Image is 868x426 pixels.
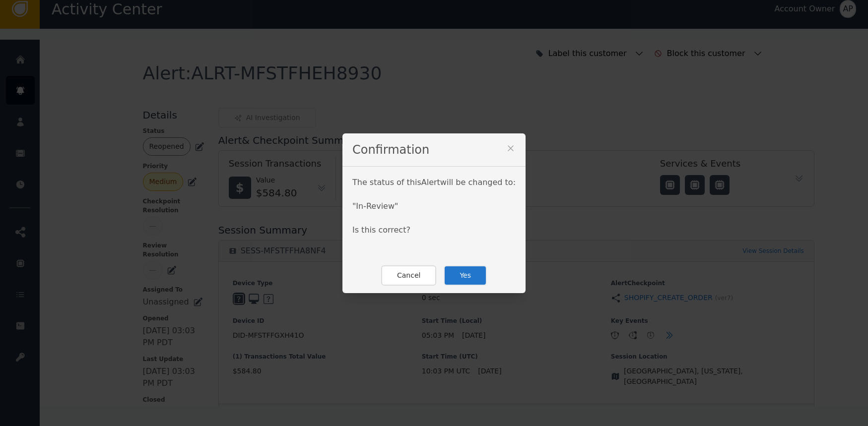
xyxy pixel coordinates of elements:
[444,265,487,286] button: Yes
[352,201,398,211] span: " In-Review "
[381,265,436,286] button: Cancel
[342,133,526,167] div: Confirmation
[352,225,410,235] span: Is this correct?
[352,178,516,187] span: The status of this Alert will be changed to:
